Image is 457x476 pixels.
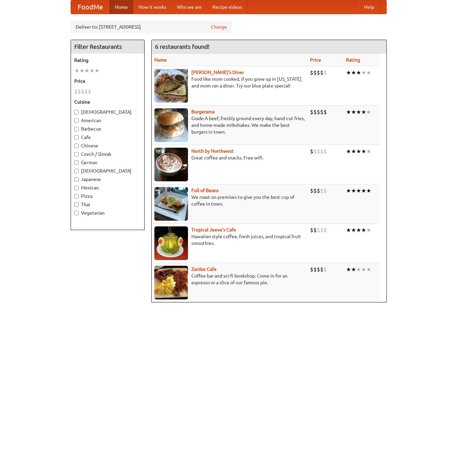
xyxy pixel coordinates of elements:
[191,266,217,272] a: Zardoz Cafe
[366,226,371,234] li: ★
[191,188,219,193] a: Full of Beans
[74,210,141,216] label: Vegetarian
[366,187,371,194] li: ★
[313,266,317,273] li: $
[74,142,141,149] label: Chinese
[74,151,141,157] label: Czech / Slovak
[154,69,188,103] img: sallys.jpg
[366,108,371,116] li: ★
[356,226,361,234] li: ★
[89,67,94,74] li: ★
[313,148,317,155] li: $
[74,78,141,84] h5: Price
[154,148,188,181] img: north.jpg
[356,108,361,116] li: ★
[74,152,79,156] input: Czech / Slovak
[74,118,79,123] input: American
[320,69,323,76] li: $
[154,266,188,299] img: zardoz.jpg
[323,187,327,194] li: $
[310,57,321,63] a: Price
[110,0,133,14] a: Home
[74,127,79,131] input: Barbecue
[356,266,361,273] li: ★
[323,226,327,234] li: $
[320,266,323,273] li: $
[71,40,144,53] h4: Filter Restaurants
[323,148,327,155] li: $
[346,226,351,234] li: ★
[74,67,79,74] li: ★
[191,109,215,114] a: Burgerama
[74,135,79,140] input: Cafe
[78,88,81,95] li: $
[366,266,371,273] li: ★
[191,70,244,75] a: [PERSON_NAME]'s Diner
[74,144,79,148] input: Chinese
[361,108,366,116] li: ★
[74,193,141,199] label: Pizza
[323,108,327,116] li: $
[207,0,247,14] a: Recipe videos
[94,67,100,74] li: ★
[356,148,361,155] li: ★
[320,108,323,116] li: $
[191,227,236,232] b: Tropical Jeeve's Cafe
[351,108,356,116] li: ★
[361,69,366,76] li: ★
[356,69,361,76] li: ★
[323,69,327,76] li: $
[361,187,366,194] li: ★
[154,272,305,286] p: Coffee bar and sci-fi bookshop. Come in for an espresso or a slice of our famous pie.
[74,168,141,174] label: [DEMOGRAPHIC_DATA]
[74,110,79,114] input: [DEMOGRAPHIC_DATA]
[351,187,356,194] li: ★
[154,76,305,89] p: Food like mom cooked, if you grew up in [US_STATE] and mom ran a diner. Try our blue plate special!
[74,211,79,215] input: Vegetarian
[351,266,356,273] li: ★
[74,160,79,165] input: German
[366,148,371,155] li: ★
[351,148,356,155] li: ★
[74,194,79,198] input: Pizza
[346,57,360,63] a: Rating
[74,88,78,95] li: $
[74,134,141,141] label: Cafe
[313,226,317,234] li: $
[154,115,305,135] p: Grade A beef, freshly ground every day, hand-cut fries, and home-made milkshakes. We make the bes...
[133,0,172,14] a: How it works
[320,187,323,194] li: $
[84,88,88,95] li: $
[346,69,351,76] li: ★
[313,108,317,116] li: $
[310,108,313,116] li: $
[74,203,79,207] input: Thai
[310,226,313,234] li: $
[88,88,91,95] li: $
[346,148,351,155] li: ★
[317,266,320,273] li: $
[74,186,79,190] input: Mexican
[71,21,232,33] div: Deliver to: [STREET_ADDRESS]
[361,226,366,234] li: ★
[361,148,366,155] li: ★
[84,67,89,74] li: ★
[211,24,227,30] a: Change
[74,184,141,191] label: Mexican
[74,169,79,173] input: [DEMOGRAPHIC_DATA]
[317,69,320,76] li: $
[154,154,305,161] p: Great coffee and snacks. Free wifi.
[74,125,141,132] label: Barbecue
[351,226,356,234] li: ★
[317,226,320,234] li: $
[74,117,141,124] label: American
[74,201,141,208] label: Thai
[155,43,210,50] ng-pluralize: 6 restaurants found!
[154,226,188,260] img: jeeves.jpg
[356,187,361,194] li: ★
[154,187,188,221] img: beans.jpg
[317,148,320,155] li: $
[74,159,141,166] label: German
